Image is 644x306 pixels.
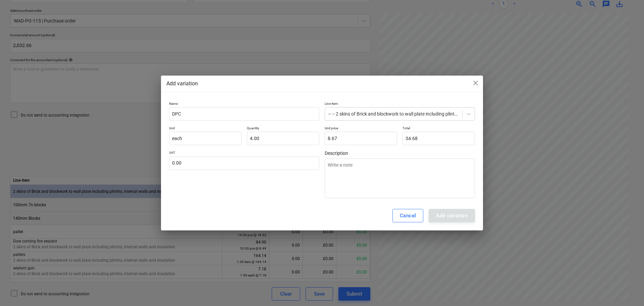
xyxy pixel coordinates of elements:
[472,79,480,87] span: close
[325,101,475,107] p: Line-item
[247,126,319,132] p: Quantity
[472,79,480,89] div: close
[392,209,424,222] button: Cancel
[169,101,319,107] p: Name
[325,126,397,132] p: Unit price
[400,211,416,220] div: Cancel
[402,126,475,132] p: Total
[166,80,478,88] div: Add variation
[169,126,241,132] p: Unit
[325,150,475,156] span: Description
[169,150,319,156] p: VAT
[610,274,644,306] iframe: Chat Widget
